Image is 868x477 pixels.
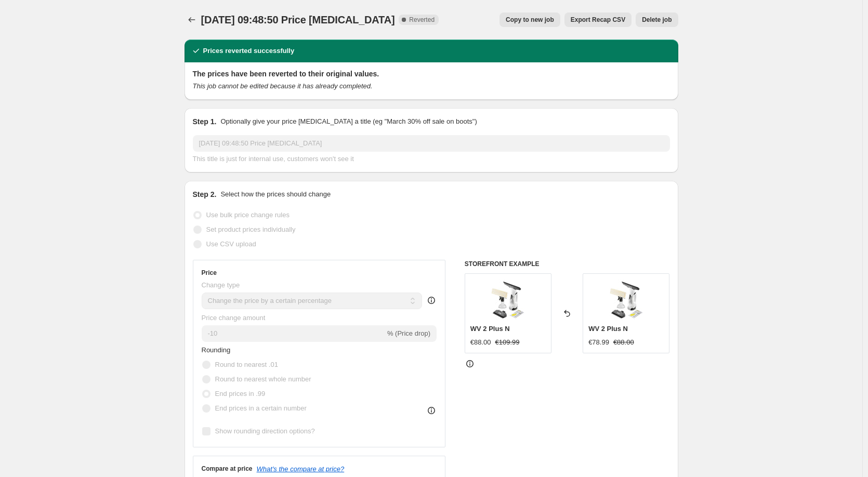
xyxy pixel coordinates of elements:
[470,325,510,333] span: WV 2 Plus N
[185,12,199,27] button: Price change jobs
[636,12,678,27] button: Delete job
[387,329,430,337] span: % (Price drop)
[220,189,331,200] p: Select how the prices should change
[606,279,647,321] img: d2_963251ae-e183-4dbf-9a57-2f7c32526a9e_80x.jpg
[495,337,520,348] strike: €109.99
[465,260,670,268] h6: STOREFRONT EXAMPLE
[588,337,609,348] div: €78.99
[257,465,345,473] button: What's the compare at price?
[571,16,625,24] span: Export Recap CSV
[588,325,628,333] span: WV 2 Plus N
[193,82,373,90] i: This job cannot be edited because it has already completed.
[193,69,670,79] h2: The prices have been reverted to their original values.
[499,12,560,27] button: Copy to new job
[409,16,435,24] span: Reverted
[215,361,278,368] span: Round to nearest .01
[202,325,385,342] input: -15
[201,14,395,25] span: [DATE] 09:48:50 Price [MEDICAL_DATA]
[206,211,290,219] span: Use bulk price change rules
[470,337,491,348] div: €88.00
[193,135,670,152] input: 30% off holiday sale
[203,46,295,56] h2: Prices reverted successfully
[506,16,554,24] span: Copy to new job
[202,465,253,473] h3: Compare at price
[215,404,307,412] span: End prices in a certain number
[215,427,315,435] span: Show rounding direction options?
[206,226,296,233] span: Set product prices individually
[215,390,266,398] span: End prices in .99
[613,337,634,348] strike: €88.00
[193,155,354,163] span: This title is just for internal use, customers won't see it
[202,269,217,277] h3: Price
[215,375,311,383] span: Round to nearest whole number
[202,314,266,322] span: Price change amount
[642,16,672,24] span: Delete job
[202,346,231,354] span: Rounding
[220,116,477,127] p: Optionally give your price [MEDICAL_DATA] a title (eg "March 30% off sale on boots")
[202,281,240,289] span: Change type
[193,116,217,127] h2: Step 1.
[564,12,632,27] button: Export Recap CSV
[426,295,437,306] div: help
[487,279,529,321] img: d2_963251ae-e183-4dbf-9a57-2f7c32526a9e_80x.jpg
[193,189,217,200] h2: Step 2.
[206,240,256,248] span: Use CSV upload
